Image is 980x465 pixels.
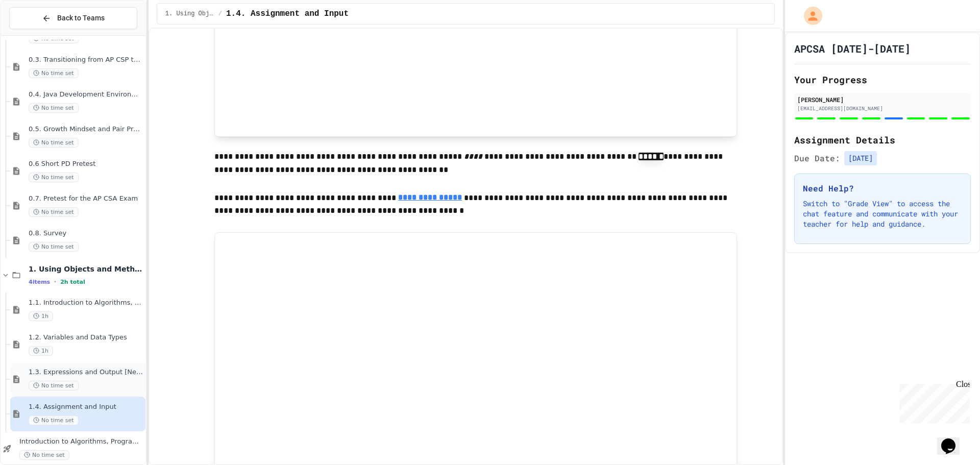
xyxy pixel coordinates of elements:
span: No time set [29,138,79,148]
span: 1. Using Objects and Methods [165,10,214,18]
span: No time set [29,242,79,252]
span: No time set [29,103,79,113]
h2: Assignment Details [794,133,971,147]
h1: APCSA [DATE]-[DATE] [794,41,911,56]
div: Chat with us now!Close [4,4,70,65]
span: 1.2. Variables and Data Types [29,333,143,342]
span: 0.8. Survey [29,229,143,238]
span: No time set [19,450,69,460]
span: No time set [29,173,79,182]
span: 0.6 Short PD Pretest [29,160,143,168]
iframe: chat widget [937,424,970,455]
iframe: chat widget [895,380,970,423]
span: 1.1. Introduction to Algorithms, Programming, and Compilers [29,299,143,307]
p: Switch to "Grade View" to access the chat feature and communicate with your teacher for help and ... [803,199,962,229]
h2: Your Progress [794,72,971,87]
span: 4 items [29,279,50,285]
span: No time set [29,207,79,217]
span: 0.5. Growth Mindset and Pair Programming [29,125,143,134]
span: Back to Teams [57,13,105,23]
span: 0.3. Transitioning from AP CSP to AP CSA [29,56,143,64]
span: Introduction to Algorithms, Programming, and Compilers [19,437,143,446]
div: [EMAIL_ADDRESS][DOMAIN_NAME] [797,105,968,112]
span: Due Date: [794,152,840,164]
span: 1h [29,311,53,321]
span: 1h [29,346,53,356]
h3: Need Help? [803,182,962,194]
button: Back to Teams [9,7,137,29]
span: / [218,10,222,18]
span: No time set [29,415,79,425]
span: No time set [29,68,79,78]
span: 1.3. Expressions and Output [New] [29,368,143,377]
span: 1. Using Objects and Methods [29,264,143,274]
span: [DATE] [844,151,877,165]
div: My Account [793,4,825,28]
span: 0.7. Pretest for the AP CSA Exam [29,194,143,203]
span: No time set [29,381,79,390]
span: 1.4. Assignment and Input [226,8,349,20]
div: [PERSON_NAME] [797,95,968,104]
span: 1.4. Assignment and Input [29,403,143,411]
span: • [54,278,56,286]
span: 2h total [60,279,85,285]
span: 0.4. Java Development Environments [29,90,143,99]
